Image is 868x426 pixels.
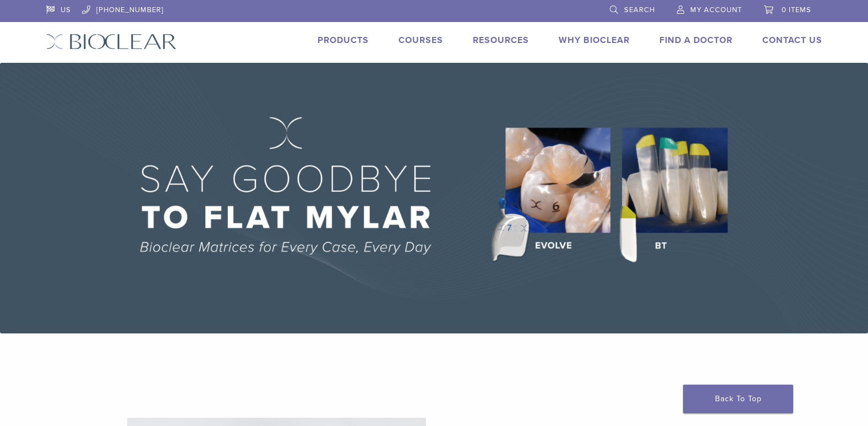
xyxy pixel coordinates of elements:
[46,34,177,50] img: Bioclear
[782,6,811,14] span: 0 items
[690,6,742,14] span: My Account
[318,35,369,46] a: Products
[473,35,529,46] a: Resources
[559,35,630,46] a: Why Bioclear
[683,385,793,413] a: Back To Top
[762,35,822,46] a: Contact Us
[659,35,733,46] a: Find A Doctor
[398,35,443,46] a: Courses
[624,6,655,14] span: Search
